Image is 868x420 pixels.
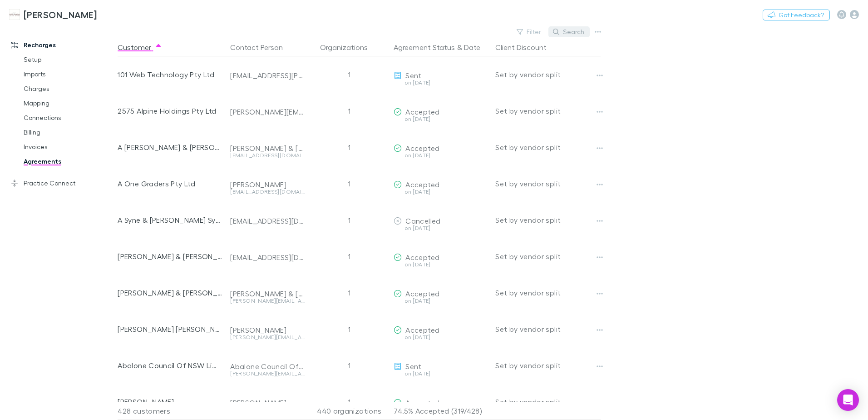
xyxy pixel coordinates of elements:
div: [PERSON_NAME] [118,384,223,420]
a: Invoices [15,140,123,154]
div: Set by vendor split [495,202,601,238]
button: Filter [512,26,547,37]
div: Set by vendor split [495,129,601,165]
div: 1 [308,56,390,93]
h3: [PERSON_NAME] [24,9,97,20]
div: 1 [308,129,390,165]
img: Hales Douglass's Logo [9,9,20,20]
div: [EMAIL_ADDRESS][PERSON_NAME][DOMAIN_NAME] [230,71,305,80]
div: on [DATE] [394,225,488,231]
div: 440 organizations [308,402,390,420]
div: [EMAIL_ADDRESS][DOMAIN_NAME] [230,216,305,225]
div: 101 Web Technology Pty Ltd [118,56,223,93]
a: Setup [15,52,123,67]
button: Date [464,38,480,56]
button: Got Feedback? [763,10,830,20]
div: [PERSON_NAME] [230,325,305,335]
p: 74.5% Accepted (319/428) [394,402,488,420]
div: Set by vendor split [495,238,601,275]
div: on [DATE] [394,371,488,376]
a: Charges [15,81,123,96]
div: on [DATE] [394,153,488,158]
span: Accepted [405,325,439,334]
a: Mapping [15,96,123,110]
div: [PERSON_NAME] [PERSON_NAME] [118,311,223,347]
span: Sent [405,71,421,80]
div: 1 [308,311,390,347]
button: Contact Person [230,38,294,56]
a: [PERSON_NAME] [4,4,102,25]
div: on [DATE] [394,298,488,304]
div: on [DATE] [394,335,488,340]
a: Agreements [15,154,123,169]
button: Client Discount [495,38,557,56]
div: 1 [308,275,390,311]
a: Imports [15,67,123,81]
div: Set by vendor split [495,165,601,202]
div: [EMAIL_ADDRESS][DOMAIN_NAME] [230,189,305,195]
div: 1 [308,384,390,420]
div: 2575 Alpine Holdings Pty Ltd [118,93,223,129]
div: Set by vendor split [495,347,601,384]
div: 428 customers [118,402,227,420]
div: on [DATE] [394,116,488,122]
div: 1 [308,347,390,384]
a: Practice Connect [2,176,123,190]
div: Set by vendor split [495,56,601,93]
div: [PERSON_NAME] [230,180,305,189]
div: [PERSON_NAME] & [PERSON_NAME] & [PERSON_NAME] & [PERSON_NAME] [230,289,305,298]
div: 1 [308,202,390,238]
div: Set by vendor split [495,384,601,420]
span: Sent [405,362,421,370]
div: [PERSON_NAME] & [PERSON_NAME] & [PERSON_NAME] & [PERSON_NAME] [118,275,223,311]
a: Recharges [2,38,123,52]
span: Accepted [405,107,439,116]
button: Customer [118,38,162,56]
div: 1 [308,165,390,202]
span: Accepted [405,180,439,189]
div: on [DATE] [394,189,488,195]
span: Accepted [405,144,439,152]
div: A Syne & [PERSON_NAME] Syne & [PERSON_NAME] [PERSON_NAME] & R Syne [118,202,223,238]
div: Set by vendor split [495,311,601,347]
span: Accepted [405,253,439,261]
div: [EMAIL_ADDRESS][DOMAIN_NAME] [230,253,305,262]
span: Accepted [405,289,439,298]
div: A [PERSON_NAME] & [PERSON_NAME] [118,129,223,165]
div: [PERSON_NAME][EMAIL_ADDRESS][DOMAIN_NAME] [230,107,305,116]
div: on [DATE] [394,262,488,267]
div: [PERSON_NAME][EMAIL_ADDRESS][DOMAIN_NAME] [230,298,305,304]
div: [PERSON_NAME] [230,398,305,407]
div: [EMAIL_ADDRESS][DOMAIN_NAME] [230,153,305,158]
button: Search [548,26,590,37]
div: [PERSON_NAME][EMAIL_ADDRESS][DOMAIN_NAME] [230,371,305,376]
div: Set by vendor split [495,93,601,129]
div: [PERSON_NAME] & [PERSON_NAME] [118,238,223,275]
div: 1 [308,238,390,275]
span: Cancelled [405,216,440,225]
div: Open Intercom Messenger [837,389,859,411]
div: A One Graders Pty Ltd [118,165,223,202]
div: [PERSON_NAME][EMAIL_ADDRESS][DOMAIN_NAME] [230,335,305,340]
button: Agreement Status [394,38,455,56]
div: [PERSON_NAME] & [PERSON_NAME] [230,144,305,153]
div: Abalone Council Of NSW Limited [230,362,305,371]
div: on [DATE] [394,80,488,85]
a: Connections [15,110,123,125]
div: Abalone Council Of NSW Limited [118,347,223,384]
button: Organizations [320,38,379,56]
div: 1 [308,93,390,129]
a: Billing [15,125,123,140]
div: Set by vendor split [495,275,601,311]
div: & [394,38,488,56]
span: Accepted [405,398,439,407]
